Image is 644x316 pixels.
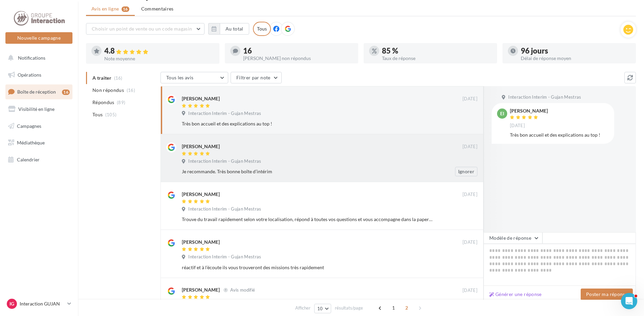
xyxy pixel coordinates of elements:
[335,305,363,311] span: résultats/page
[92,26,192,32] span: Choisir un point de vente ou un code magasin
[208,23,249,35] button: Au total
[127,87,135,93] span: (16)
[182,191,220,198] div: [PERSON_NAME]
[92,111,103,118] span: Tous
[521,47,630,55] div: 96 jours
[243,56,353,61] div: [PERSON_NAME] non répondus
[463,192,477,198] span: [DATE]
[17,140,45,145] span: Médiathèque
[463,144,477,150] span: [DATE]
[62,90,70,95] div: 16
[86,23,205,35] button: Choisir un point de vente ou un code magasin
[4,84,74,99] a: Boîte de réception16
[388,302,399,313] span: 1
[9,300,14,307] span: IG
[117,100,125,105] span: (89)
[581,289,633,300] button: Poster ma réponse
[160,72,228,83] button: Tous les avis
[182,264,433,271] div: réactif et à l’écoute ils vous trouveront des missions très rapidement
[188,158,261,164] span: Interaction Interim - Gujan Mestras
[182,95,220,102] div: [PERSON_NAME]
[4,136,74,150] a: Médiathèque
[317,306,323,311] span: 10
[182,168,433,175] div: Je recommande. Très bonne boîte d’intérim
[4,119,74,133] a: Campagnes
[5,297,72,310] a: IG Interaction GUJAN
[92,87,124,94] span: Non répondus
[182,287,220,293] div: [PERSON_NAME]
[220,23,249,35] button: Au total
[508,94,581,100] span: Interaction Interim - Gujan Mestras
[18,106,55,112] span: Visibilité en ligne
[463,288,477,294] span: [DATE]
[382,47,492,55] div: 85 %
[17,157,40,162] span: Calendrier
[17,123,41,129] span: Campagnes
[188,254,261,260] span: Interaction Interim - Gujan Mestras
[4,68,74,82] a: Opérations
[188,111,261,117] span: Interaction Interim - Gujan Mestras
[18,55,45,61] span: Notifications
[182,120,433,127] div: Très bon accueil et des explications au top !
[463,239,477,245] span: [DATE]
[18,72,41,78] span: Opérations
[17,89,56,95] span: Boîte de réception
[510,123,525,129] span: [DATE]
[182,143,220,150] div: [PERSON_NAME]
[230,287,255,293] span: Avis modifié
[500,110,504,117] span: EI
[510,108,548,113] div: [PERSON_NAME]
[182,239,220,245] div: [PERSON_NAME]
[314,304,331,313] button: 10
[166,75,194,80] span: Tous les avis
[4,102,74,116] a: Visibilité en ligne
[104,56,214,61] div: Note moyenne
[104,47,214,55] div: 4.8
[243,47,353,55] div: 16
[455,167,477,176] button: Ignorer
[253,22,271,36] div: Tous
[5,32,72,44] button: Nouvelle campagne
[621,293,637,309] iframe: Intercom live chat
[182,216,433,223] div: Trouve du travail rapidement selon votre localisation, répond à toutes vos questions et vous acco...
[487,290,544,298] button: Générer une réponse
[4,51,71,65] button: Notifications
[20,300,65,307] p: Interaction GUJAN
[463,96,477,102] span: [DATE]
[188,206,261,212] span: Interaction Interim - Gujan Mestras
[510,132,609,138] div: Très bon accueil et des explications au top !
[295,305,310,311] span: Afficher
[4,153,74,167] a: Calendrier
[141,5,174,12] span: Commentaires
[401,302,412,313] span: 2
[521,56,630,61] div: Délai de réponse moyen
[231,72,282,83] button: Filtrer par note
[105,112,117,117] span: (105)
[92,99,114,106] span: Répondus
[484,232,542,244] button: Modèle de réponse
[382,56,492,61] div: Taux de réponse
